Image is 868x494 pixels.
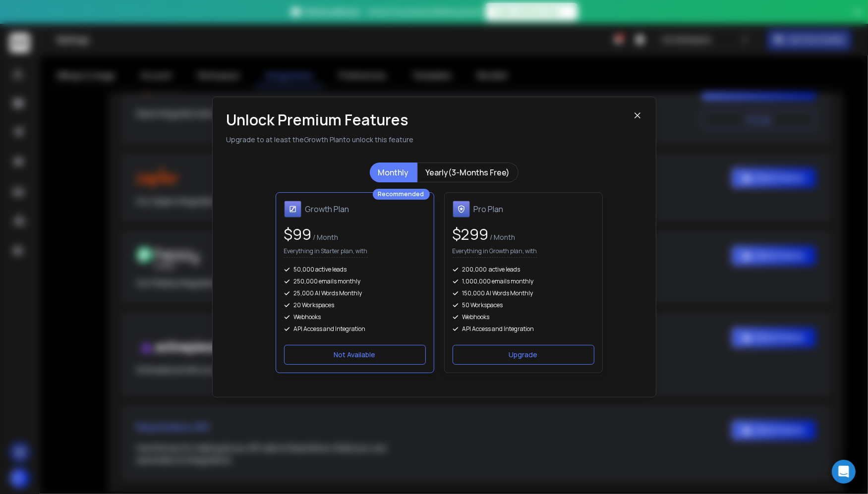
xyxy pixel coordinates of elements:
[453,247,537,258] p: Everything in Growth plan, with
[284,201,301,218] img: Growth Plan icon
[453,301,594,309] div: 50 Workspaces
[453,266,594,274] div: 200,000 active leads
[284,266,426,274] div: 50,000 active leads
[284,313,426,321] div: Webhooks
[453,345,594,365] button: Upgrade
[305,203,349,215] h1: Growth Plan
[453,289,594,297] div: 150,000 AI Words Monthly
[453,313,594,321] div: Webhooks
[284,325,426,333] div: API Access and Integration
[284,247,368,258] p: Everything in Starter plan, with
[489,232,516,242] span: / Month
[832,460,856,484] div: Open Intercom Messenger
[453,201,470,218] img: Pro Plan icon
[227,135,633,145] p: Upgrade to at least the Growth Plan to unlock this feature
[370,163,417,182] button: Monthly
[284,301,426,309] div: 20 Workspaces
[373,189,430,200] div: Recommended
[284,224,312,244] span: $ 99
[453,325,594,333] div: API Access and Integration
[453,224,489,244] span: $ 299
[284,289,426,297] div: 25,000 AI Words Monthly
[417,163,519,182] button: Yearly(3-Months Free)
[284,277,426,285] div: 250,000 emails monthly
[474,203,504,215] h1: Pro Plan
[312,232,339,242] span: / Month
[453,277,594,285] div: 1,000,000 emails monthly
[227,111,633,129] h1: Unlock Premium Features
[284,345,426,365] button: Not Available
